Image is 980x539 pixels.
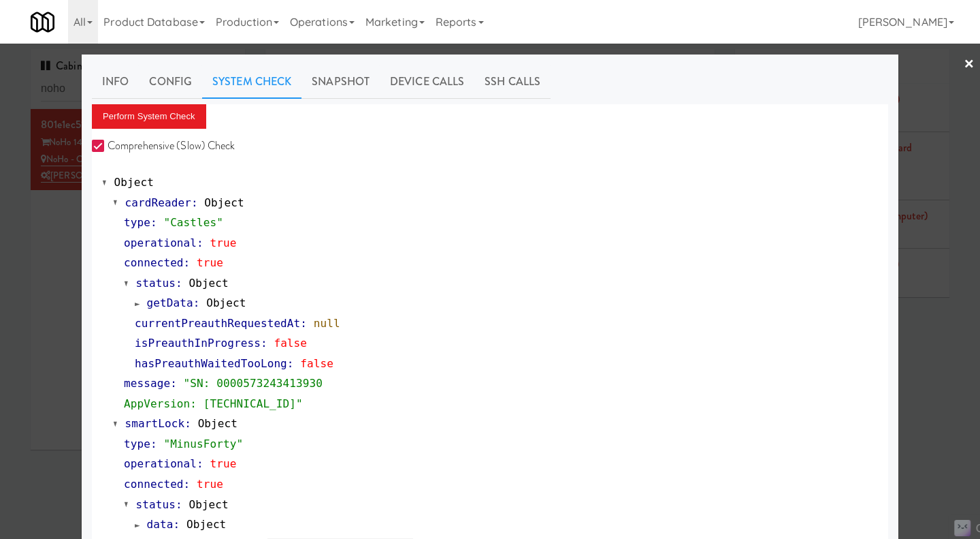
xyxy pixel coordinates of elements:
span: : [193,296,200,309]
span: : [184,417,191,430]
a: Info [92,65,139,99]
span: : [197,457,203,470]
span: Object [206,296,246,309]
input: Comprehensive (Slow) Check [92,141,108,152]
a: Config [139,65,202,99]
span: true [210,457,237,470]
button: Perform System Check [92,104,206,129]
span: status [136,277,176,290]
span: connected [124,256,184,269]
span: "Castles" [163,216,223,229]
span: Object [189,498,228,511]
span: getData [147,296,193,309]
span: cardReader [125,196,191,209]
span: : [197,236,203,249]
img: Micromart [31,10,54,34]
a: SSH Calls [474,65,551,99]
span: connected [124,478,184,491]
span: "MinusForty" [163,437,243,450]
span: type [124,216,150,229]
span: false [274,337,307,350]
span: Object [198,417,238,430]
span: true [210,236,237,249]
span: true [197,256,223,269]
span: Object [114,176,154,189]
span: "SN: 0000573243413930 AppVersion: [TECHNICAL_ID]" [124,377,323,410]
span: : [191,196,198,209]
label: Comprehensive (Slow) Check [92,136,235,156]
span: : [184,256,191,269]
span: : [150,216,157,229]
span: null [314,317,340,330]
span: status [136,498,176,511]
span: message [124,377,170,390]
span: : [261,337,267,350]
span: : [300,317,307,330]
span: Object [186,518,226,531]
span: : [150,437,157,450]
span: type [124,437,150,450]
span: : [170,377,177,390]
a: System Check [202,65,301,99]
span: hasPreauthWaitedTooLong [135,357,287,370]
span: operational [124,236,197,249]
span: : [184,478,191,491]
span: isPreauthInProgress [135,337,261,350]
a: Snapshot [301,65,380,99]
span: Object [204,196,244,209]
span: : [176,277,182,290]
span: currentPreauthRequestedAt [135,317,300,330]
span: true [197,478,223,491]
a: Device Calls [380,65,474,99]
a: × [964,44,975,86]
span: smartLock [125,417,185,430]
span: false [300,357,333,370]
span: data [147,518,174,531]
span: operational [124,457,197,470]
span: : [173,518,180,531]
span: : [176,498,182,511]
span: Object [189,277,228,290]
span: : [287,357,294,370]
